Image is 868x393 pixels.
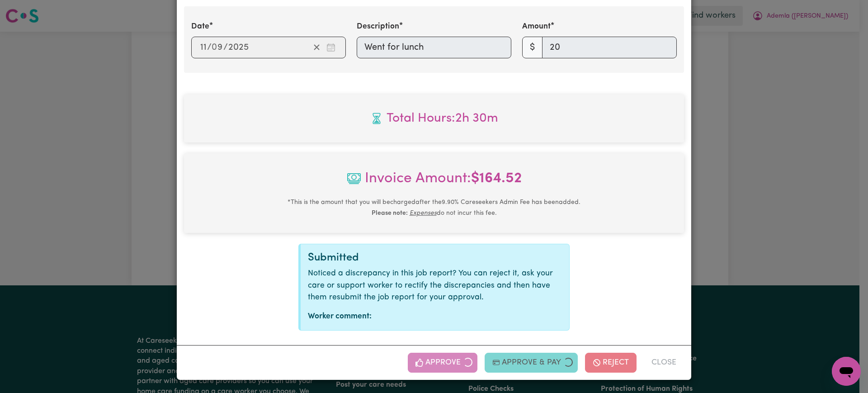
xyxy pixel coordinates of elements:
label: Amount [522,21,551,33]
span: / [207,43,212,52]
span: Total hours worked: 2 hours 30 minutes [191,109,677,128]
button: Clear date [310,41,324,54]
input: -- [212,41,223,54]
input: -- [200,41,207,54]
b: $ 164.52 [471,171,522,186]
span: 0 [212,43,217,52]
u: Expenses [410,210,437,217]
label: Date [191,21,209,33]
p: Noticed a discrepancy in this job report? You can reject it, ask your care or support worker to r... [308,268,562,303]
span: $ [522,37,542,58]
input: Went for lunch [357,37,511,58]
iframe: Button to launch messaging window [832,357,861,386]
input: ---- [228,41,249,54]
span: / [223,43,228,52]
label: Description [357,21,399,33]
span: Invoice Amount: [191,168,677,197]
b: Please note: [372,210,408,217]
button: Enter the date of expense [324,41,338,54]
strong: Worker comment: [308,313,372,320]
span: Submitted [308,252,359,263]
small: This is the amount that you will be charged after the 9.90 % Careseekers Admin Fee has been added... [288,199,580,217]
